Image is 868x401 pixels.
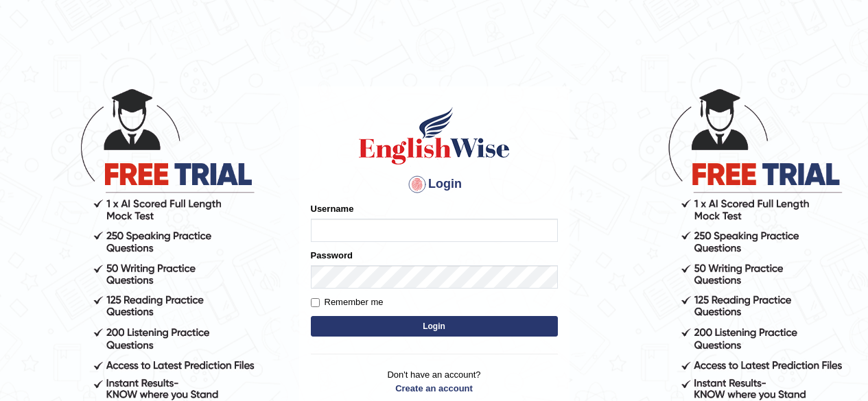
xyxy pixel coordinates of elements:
[311,298,320,307] input: Remember me
[356,105,513,167] img: Logo of English Wise sign in for intelligent practice with AI
[311,202,354,215] label: Username
[311,173,558,195] h4: Login
[311,249,353,262] label: Password
[311,382,558,395] a: Create an account
[311,295,384,309] label: Remember me
[311,316,558,337] button: Login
